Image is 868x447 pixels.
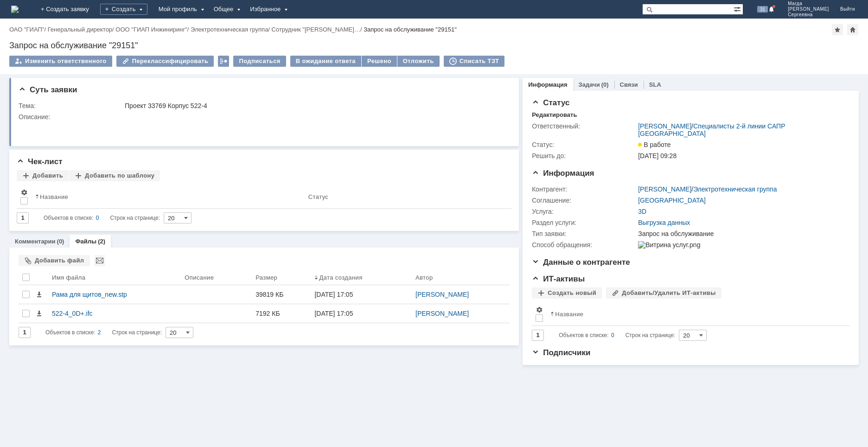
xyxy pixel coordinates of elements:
div: 39819 КБ [255,291,307,298]
a: [PERSON_NAME] [638,122,691,130]
div: Описание [185,274,214,281]
div: 0 [611,330,614,341]
div: / [638,122,844,137]
a: Электротехническая группа [191,26,268,33]
a: Генеральный директор [48,26,112,33]
a: Перейти на домашнюю страницу [11,6,19,13]
a: Информация [528,81,567,88]
div: Размер [255,274,277,281]
span: Расширенный поиск [734,4,743,13]
span: Объектов в списке: [45,329,95,336]
div: Сделать домашней страницей [847,24,858,35]
span: ИТ-активы [532,275,585,283]
th: Имя файла [48,270,181,285]
th: Название [32,185,305,209]
div: Дата создания [319,274,362,281]
div: Имя файла [52,274,85,281]
span: Подписчики [532,348,590,357]
div: / [115,26,191,33]
div: / [48,26,116,33]
div: (0) [57,238,64,245]
a: ОАО "ГИАП" [9,26,44,33]
div: Описание: [19,113,507,121]
div: 0 [96,212,99,223]
span: В работе [638,141,670,148]
div: Тема: [19,102,123,109]
div: Контрагент: [532,185,636,193]
div: Запрос на обслуживание "29151" [364,26,457,33]
img: Витрина услуг.png [638,241,700,249]
div: Запрос на обслуживание [638,230,844,237]
div: Создать [100,4,147,15]
a: SLA [649,81,661,88]
a: [PERSON_NAME] [638,185,691,193]
div: [DATE] 17:05 [314,291,353,298]
span: Настройки [536,306,543,313]
a: Комментарии [15,238,56,245]
span: Объектов в списке: [559,332,608,338]
span: [PERSON_NAME] [788,6,829,12]
th: Автор [412,270,510,285]
i: Строк на странице: [45,327,162,338]
span: 31 [757,6,768,13]
div: 7192 КБ [255,310,307,317]
i: Строк на странице: [44,212,160,223]
div: Решить до: [532,152,636,160]
div: Услуга: [532,208,636,215]
div: Тип заявки: [532,230,636,237]
span: Информация [532,169,594,178]
a: Специалисты 2-й линии САПР [GEOGRAPHIC_DATA] [638,122,785,137]
span: Чек-лист [17,157,63,166]
a: Файлы [75,238,96,245]
span: [DATE] 09:28 [638,152,677,160]
div: [DATE] 17:05 [314,310,353,317]
a: Выгрузка данных [638,219,690,226]
div: (2) [98,238,105,245]
div: (0) [601,81,609,88]
span: Скачать файл [35,291,43,298]
img: logo [11,6,19,13]
div: Ответственный: [532,122,636,130]
div: Работа с массовостью [218,56,229,67]
div: / [272,26,364,33]
div: Название [555,311,583,318]
div: Соглашение: [532,197,636,204]
div: Название [40,193,68,200]
div: Рама для щитов_new.stp [52,291,177,298]
div: / [9,26,48,33]
a: [PERSON_NAME] [415,291,469,298]
a: 3D [638,208,646,215]
span: Сергеевна [788,12,829,18]
div: Редактировать [532,111,577,119]
span: Настройки [20,189,28,196]
i: Строк на странице: [559,330,675,341]
th: Название [547,302,842,326]
a: [GEOGRAPHIC_DATA] [638,197,706,204]
div: Добавить в избранное [832,24,843,35]
th: Дата создания [311,270,412,285]
div: Проект 33769 Корпус 522-4 [125,102,505,109]
a: ООО "ГИАП Инжиниринг" [115,26,187,33]
div: 2 [98,327,101,338]
span: Суть заявки [19,85,77,94]
div: / [191,26,272,33]
div: Раздел услуги: [532,219,636,226]
span: Объектов в списке: [44,215,93,221]
div: Способ обращения: [532,241,636,249]
span: Данные о контрагенте [532,258,630,267]
span: Статус [532,98,569,107]
div: / [638,185,777,193]
th: Статус [305,185,504,209]
div: 522-4_0D+.ifc [52,310,177,317]
a: Электротехническая группа [693,185,777,193]
div: Статус: [532,141,636,148]
div: Отправить выбранные файлы [94,255,105,266]
div: Статус [308,193,328,200]
a: Сотрудник "[PERSON_NAME]… [272,26,360,33]
th: Размер [252,270,311,285]
span: Скачать файл [35,310,43,317]
a: [PERSON_NAME] [415,310,469,317]
div: Запрос на обслуживание "29151" [9,41,859,50]
a: Связи [620,81,638,88]
span: Магда [788,1,829,6]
